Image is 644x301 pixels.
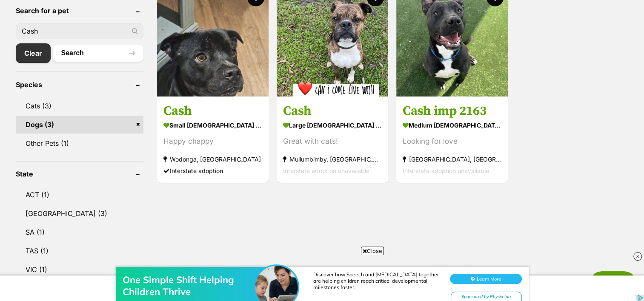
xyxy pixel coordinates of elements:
[163,119,262,131] strong: small [DEMOGRAPHIC_DATA] Dog
[16,204,143,222] a: [GEOGRAPHIC_DATA] (3)
[313,21,441,40] div: Discover how Speech and [MEDICAL_DATA] together are helping children reach critical developmental...
[53,45,143,62] button: Search
[16,170,143,178] header: State
[283,119,382,131] strong: large [DEMOGRAPHIC_DATA] Dog
[16,242,143,260] a: TAS (1)
[16,186,143,204] a: ACT (1)
[403,103,501,119] h3: Cash imp 2163
[451,42,522,52] div: Sponsored by Physio Inq
[633,252,642,261] img: close_rtb.svg
[283,103,382,119] h3: Cash
[157,97,269,183] a: Cash small [DEMOGRAPHIC_DATA] Dog Happy chappy Wodonga, [GEOGRAPHIC_DATA] Interstate adoption
[16,116,143,133] a: Dogs (3)
[16,81,143,88] header: Species
[163,136,262,147] div: Happy chappy
[16,223,143,241] a: SA (1)
[450,24,522,34] button: Learn More
[163,153,262,165] strong: Wodonga, [GEOGRAPHIC_DATA]
[403,153,501,165] strong: [GEOGRAPHIC_DATA], [GEOGRAPHIC_DATA]
[403,119,501,131] strong: medium [DEMOGRAPHIC_DATA] Dog
[16,43,51,63] a: Clear
[16,97,143,115] a: Cats (3)
[283,153,382,165] strong: Mullumbimby, [GEOGRAPHIC_DATA]
[361,247,384,255] span: Close
[163,165,262,176] div: Interstate adoption
[255,16,298,58] img: One Simple Shift Helping Children Thrive
[16,134,143,152] a: Other Pets (1)
[403,167,489,174] span: Interstate adoption unavailable
[16,23,143,39] input: Toby
[396,97,508,183] a: Cash imp 2163 medium [DEMOGRAPHIC_DATA] Dog Looking for love [GEOGRAPHIC_DATA], [GEOGRAPHIC_DATA]...
[283,136,382,147] div: Great with cats!
[277,97,388,183] a: Cash large [DEMOGRAPHIC_DATA] Dog Great with cats! Mullumbimby, [GEOGRAPHIC_DATA] Interstate adop...
[283,167,369,174] span: Interstate adoption unavailable
[403,136,501,147] div: Looking for love
[123,24,259,48] div: One Simple Shift Helping Children Thrive
[16,7,143,14] header: Search for a pet
[163,103,262,119] h3: Cash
